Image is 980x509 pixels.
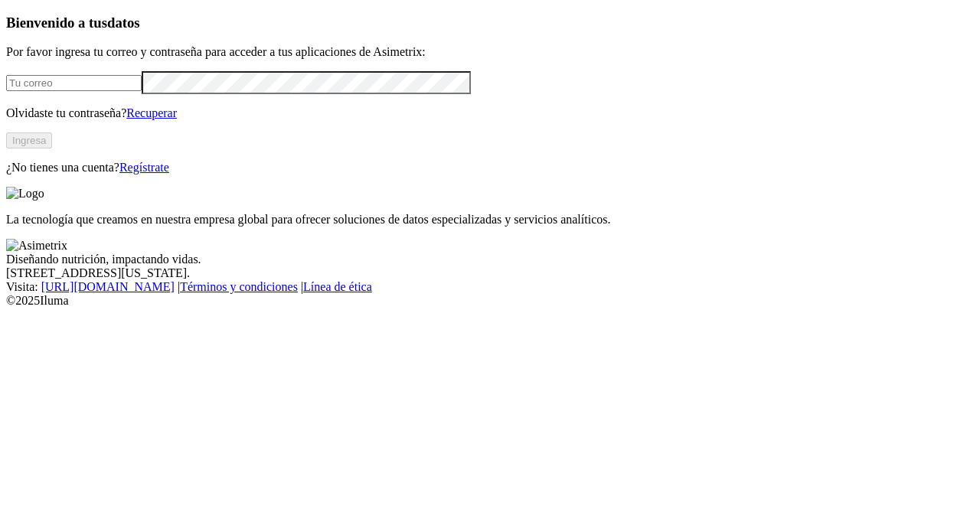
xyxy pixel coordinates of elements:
[6,213,974,227] p: La tecnología que creamos en nuestra empresa global para ofrecer soluciones de datos especializad...
[6,106,974,120] p: Olvidaste tu contraseña?
[6,132,52,148] button: Ingresa
[6,239,67,253] img: Asimetrix
[6,266,974,280] div: [STREET_ADDRESS][US_STATE].
[6,45,974,59] p: Por favor ingresa tu correo y contraseña para acceder a tus aplicaciones de Asimetrix:
[6,161,974,175] p: ¿No tienes una cuenta?
[6,294,974,308] div: © 2025 Iluma
[41,280,175,293] a: [URL][DOMAIN_NAME]
[180,280,298,293] a: Términos y condiciones
[6,253,974,266] div: Diseñando nutrición, impactando vidas.
[6,15,974,31] h3: Bienvenido a tus
[126,106,177,119] a: Recuperar
[6,75,142,91] input: Tu correo
[6,280,974,294] div: Visita : | |
[6,187,44,201] img: Logo
[119,161,169,174] a: Regístrate
[107,15,140,31] span: datos
[303,280,372,293] a: Línea de ética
